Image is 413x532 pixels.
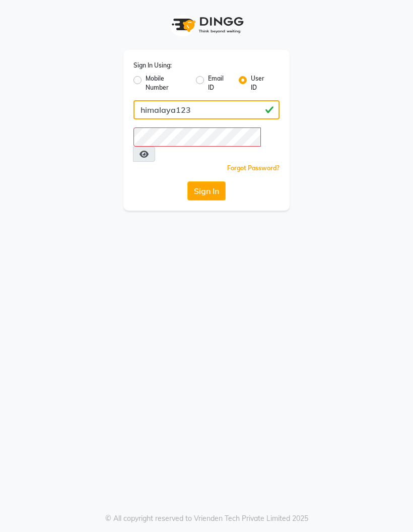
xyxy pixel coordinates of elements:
label: Mobile Number [146,74,188,92]
a: Forgot Password? [227,164,280,172]
label: Email ID [208,74,231,92]
label: Sign In Using: [133,61,172,70]
label: User ID [251,74,271,92]
input: Username [133,100,280,119]
button: Sign In [187,181,226,201]
input: Username [133,127,261,147]
img: logo1.svg [166,10,247,40]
